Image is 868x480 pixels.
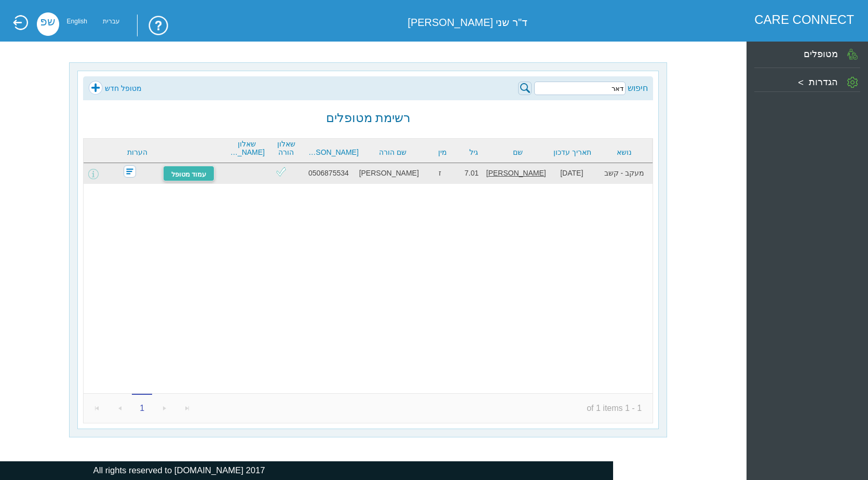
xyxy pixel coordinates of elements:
[88,81,142,96] a: מטופל חדש
[421,163,458,184] td: ז
[847,77,858,88] img: SettingGIcon.png
[804,48,838,59] label: מטופלים
[576,397,653,419] span: 1 - 1 of 1 items
[628,83,648,93] h4: חיפוש
[229,140,265,156] a: שאלון [PERSON_NAME]
[518,82,532,95] img: searchPIcn.png
[426,148,458,156] a: מין
[137,15,169,37] img: trainingUsingSystem.png
[132,394,152,419] span: 1
[357,163,421,184] td: [PERSON_NAME]
[307,148,359,156] a: [PERSON_NAME]
[595,163,653,184] td: מעקב - קשב
[124,165,136,178] img: SecretaryNoComment.png
[364,148,422,156] a: שם הורה
[270,140,302,156] a: שאלון הורה
[103,20,120,23] div: עברית
[847,49,858,60] img: PatientGIcon.png
[114,148,161,156] a: הערות
[300,163,357,184] td: 0506875534
[87,397,108,419] a: Go to the first page
[275,165,288,178] img: ViO.png
[177,397,198,419] a: Go to the last page
[391,12,527,32] div: ד"ר שני [PERSON_NAME]
[489,148,547,156] a: שם
[809,76,838,87] label: הגדרות
[37,12,59,36] div: שפ
[459,163,484,184] td: 7.01
[109,397,130,419] a: Go to the previous page
[67,20,87,23] div: English
[154,397,175,419] a: Go to the next page
[163,166,215,181] a: עמוד מטופל
[551,148,593,156] a: תאריך עדכון
[599,148,650,156] a: נושא
[754,12,854,27] div: CARE CONNECT
[464,148,484,156] a: גיל
[326,111,411,125] h2: רשימת מטופלים
[548,163,595,184] td: [DATE]
[486,169,546,177] u: [PERSON_NAME]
